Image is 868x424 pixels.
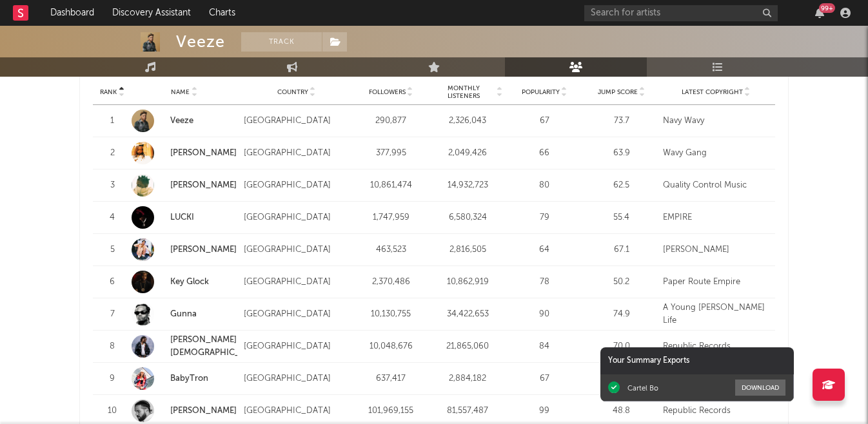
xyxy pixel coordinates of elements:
div: [GEOGRAPHIC_DATA] [244,115,350,128]
div: 48.8 [586,405,656,418]
span: Latest Copyright [682,88,743,96]
div: [GEOGRAPHIC_DATA] [244,179,350,192]
div: 78 [509,276,580,289]
span: Jump Score [598,88,638,96]
div: 463,523 [356,244,426,256]
span: Followers [369,88,406,96]
div: 10,048,676 [356,340,426,353]
div: 99 + [819,3,835,13]
div: 66 [509,147,580,160]
div: 1,747,959 [356,211,426,224]
div: 81,557,487 [433,405,503,418]
span: Name [171,88,190,96]
div: Navy Wavy [663,115,769,128]
div: 48.1 [586,372,656,385]
div: 55.4 [586,211,656,224]
div: 99 [509,405,580,418]
div: 2,370,486 [356,276,426,289]
div: 10,862,919 [433,276,503,289]
div: Quality Control Music [663,179,769,192]
div: 79 [509,211,580,224]
div: 70.0 [586,340,656,353]
div: 90 [509,308,580,321]
div: Veeze [176,32,225,52]
div: 80 [509,179,580,192]
div: 2,326,043 [433,115,503,128]
div: Your Summary Exports [600,347,794,374]
div: 6,580,324 [433,211,503,224]
div: Wavy Gang [663,147,769,160]
div: 377,995 [356,147,426,160]
div: A Young [PERSON_NAME] Life [663,302,769,327]
button: Download [735,380,785,396]
div: Republic Records [663,405,769,418]
div: 74.9 [586,308,656,321]
button: Track [241,32,322,52]
div: 101,969,155 [356,405,426,418]
div: [GEOGRAPHIC_DATA] [244,244,350,256]
div: 637,417 [356,372,426,385]
a: [PERSON_NAME][DEMOGRAPHIC_DATA] [170,336,264,357]
div: 2,816,505 [433,244,503,256]
div: 62.5 [586,179,656,192]
div: [GEOGRAPHIC_DATA] [244,340,350,353]
div: 73.7 [586,115,656,128]
div: 50.2 [586,276,656,289]
div: 10,130,755 [356,308,426,321]
div: 64 [509,244,580,256]
div: 2,049,426 [433,147,503,160]
div: Cartel Bo [627,383,658,392]
div: [GEOGRAPHIC_DATA] [244,405,350,418]
div: [PERSON_NAME] [663,244,769,256]
span: Country [277,88,308,96]
button: 99+ [815,8,824,18]
div: EMPIRE [663,211,769,224]
div: 14,932,723 [433,179,503,192]
div: Paper Route Empire [663,276,769,289]
span: Rank [100,88,117,96]
span: Popularity [522,88,560,96]
div: 290,877 [356,115,426,128]
div: 67.1 [586,244,656,256]
div: 84 [509,340,580,353]
div: 10,861,474 [356,179,426,192]
div: 67 [509,115,580,128]
div: [GEOGRAPHIC_DATA] [244,276,350,289]
span: Monthly Listeners [433,84,495,100]
div: 67 [509,372,580,385]
div: [GEOGRAPHIC_DATA] [244,147,350,160]
div: [GEOGRAPHIC_DATA] [244,211,350,224]
div: [GEOGRAPHIC_DATA] [244,308,350,321]
div: Republic Records [663,340,769,353]
input: Search for artists [584,5,778,21]
div: [GEOGRAPHIC_DATA] [244,372,350,385]
div: 34,422,653 [433,308,503,321]
div: 63.9 [586,147,656,160]
div: 21,865,060 [433,340,503,353]
div: 2,884,182 [433,372,503,385]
